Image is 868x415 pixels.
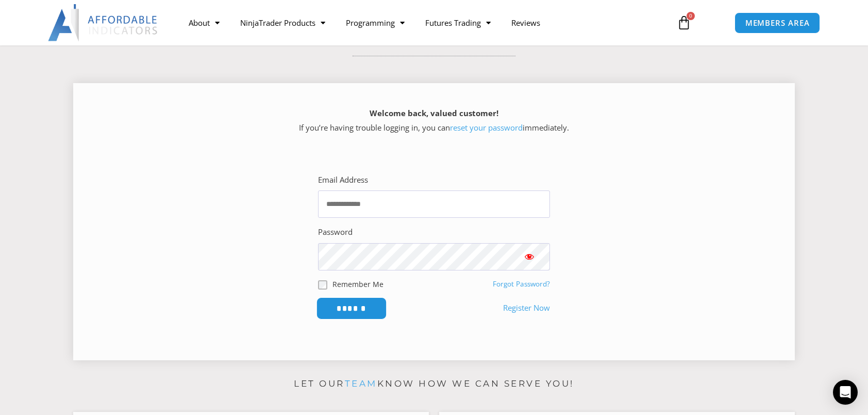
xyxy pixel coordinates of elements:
strong: Welcome back, valued customer! [370,108,498,118]
a: Futures Trading [415,11,501,35]
a: Reviews [501,11,550,35]
a: reset your password [450,122,523,133]
div: Open Intercom Messenger [833,380,858,405]
button: Show password [509,243,550,270]
span: 0 [687,12,695,20]
label: Remember Me [332,279,383,290]
a: Forgot Password? [493,279,550,289]
span: MEMBERS AREA [745,19,810,27]
a: Programming [336,11,415,35]
a: team [345,378,377,389]
a: NinjaTrader Products [230,11,336,35]
a: Register Now [503,301,550,315]
p: If you’re having trouble logging in, you can immediately. [91,106,777,135]
p: Let our know how we can serve you! [73,376,795,392]
a: MEMBERS AREA [735,12,821,34]
img: LogoAI | Affordable Indicators – NinjaTrader [48,4,159,41]
a: About [178,11,230,35]
label: Password [318,225,353,240]
label: Email Address [318,173,368,187]
a: 0 [661,8,707,38]
nav: Menu [178,11,665,35]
